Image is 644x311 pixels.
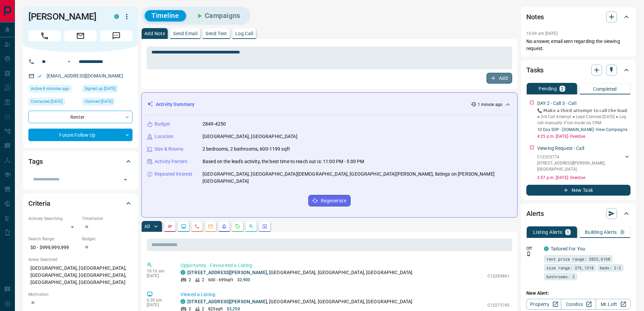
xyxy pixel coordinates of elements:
[526,12,544,22] h2: Notes
[486,73,512,84] button: Add
[147,303,170,307] p: [DATE]
[478,102,502,108] p: 1 minute ago
[145,10,186,21] button: Timeline
[551,246,585,251] a: Tailored For You
[526,251,531,256] svg: Push Notification Only
[621,230,624,235] p: 0
[526,31,557,36] p: 10:09 am [DATE]
[596,299,630,310] a: Mr.Loft
[526,205,630,222] div: Alerts
[28,11,104,22] h1: [PERSON_NAME]
[154,120,170,128] p: Budget
[546,273,575,280] span: bathrooms: 2
[487,302,509,308] p: C12275745
[28,263,133,288] p: [GEOGRAPHIC_DATA], [GEOGRAPHIC_DATA], [GEOGRAPHIC_DATA], [GEOGRAPHIC_DATA], [GEOGRAPHIC_DATA], [G...
[28,195,133,212] div: Criteria
[546,264,594,271] span: size range: 376,1318
[206,31,227,36] p: Send Text
[187,298,412,305] p: , [GEOGRAPHIC_DATA], [GEOGRAPHIC_DATA], [GEOGRAPHIC_DATA]
[37,74,42,79] svg: Email Verified
[154,158,188,165] p: Activity Pattern
[546,256,610,262] span: rent price range: 2025,6160
[82,236,133,242] p: Budget:
[28,153,133,170] div: Tags
[202,171,512,185] p: [GEOGRAPHIC_DATA], [GEOGRAPHIC_DATA][DEMOGRAPHIC_DATA], [GEOGRAPHIC_DATA][PERSON_NAME], listings ...
[202,277,204,283] p: 2
[181,224,186,229] svg: Lead Browsing Activity
[147,298,170,303] p: 6:30 pm
[28,236,79,242] p: Search Range:
[235,224,240,229] svg: Requests
[526,208,544,219] h2: Alerts
[202,133,297,140] p: [GEOGRAPHIC_DATA], [GEOGRAPHIC_DATA]
[114,14,119,19] div: condos.ca
[65,58,73,66] button: Open
[526,290,630,297] p: New Alert:
[181,299,185,304] div: condos.ca
[28,257,133,263] p: Areas Searched:
[147,273,170,278] p: [DATE]
[85,98,113,105] span: Claimed [DATE]
[208,277,233,283] p: 600 - 699 sqft
[189,277,191,283] p: 2
[31,98,63,105] span: Contacted [DATE]
[533,230,563,235] p: Listing Alerts
[585,230,617,235] p: Building Alerts
[237,277,251,283] p: $2,900
[28,30,61,41] span: Call
[262,224,267,229] svg: Agent Actions
[154,133,173,140] p: Location
[147,98,512,111] div: Activity Summary1 minute ago
[537,100,576,107] p: DAY 2 - Call 3 - Call
[526,65,544,75] h2: Tasks
[248,224,254,229] svg: Opportunities
[526,62,630,78] div: Tasks
[28,291,133,297] p: Motivation:
[561,86,564,91] p: 2
[600,264,621,271] span: beds: 2-2
[593,87,617,91] p: Completed
[561,299,596,310] a: Condos
[181,262,509,269] p: Opportunity - Favourited a Listing
[82,85,133,94] div: Sun Jul 10 2022
[194,224,200,229] svg: Calls
[144,31,165,36] p: Add Note
[64,30,97,41] span: Email
[526,38,630,52] p: No answer, email sent regarding the viewing request.
[181,291,509,298] p: Viewed a Listing
[537,154,624,160] p: C12320774
[28,156,43,167] h2: Tags
[187,269,412,276] p: , [GEOGRAPHIC_DATA], [GEOGRAPHIC_DATA], [GEOGRAPHIC_DATA]
[526,9,630,25] div: Notes
[537,145,584,152] p: Viewing Request - Call
[28,85,79,94] div: Fri Aug 15 2025
[537,153,630,174] div: C12320774[STREET_ADDRESS][PERSON_NAME],[GEOGRAPHIC_DATA]
[202,158,364,165] p: Based on the lead's activity, the best time to reach out is: 11:00 PM - 5:00 PM
[147,269,170,273] p: 10:16 am
[187,299,267,304] a: [STREET_ADDRESS][PERSON_NAME]
[537,175,630,181] p: 3:57 p.m. [DATE] - Overdue
[537,108,630,126] p: 📞 𝗠𝗮𝗸𝗲 𝗮 𝘁𝗵𝗶𝗿𝗱 𝗮𝘁𝘁𝗲𝗺𝗽𝘁 𝘁𝗼 𝗰𝗮𝗹𝗹 𝘁𝗵𝗲 𝗹𝗲𝗮𝗱. ● 3rd Call Attempt ● Lead Claimed [DATE] ● Log call manu...
[537,160,624,172] p: [STREET_ADDRESS][PERSON_NAME] , [GEOGRAPHIC_DATA]
[221,224,227,229] svg: Listing Alerts
[28,216,79,222] p: Actively Searching:
[189,10,247,21] button: Campaigns
[187,270,267,275] a: [STREET_ADDRESS][PERSON_NAME]
[47,73,123,79] a: [EMAIL_ADDRESS][DOMAIN_NAME]
[28,242,79,253] p: $0 - $999,999,999
[173,31,197,36] p: Send Email
[156,101,194,108] p: Activity Summary
[537,127,627,132] a: 10 Day SOP - [DOMAIN_NAME]- View Campaigns
[235,31,253,36] p: Log Call
[28,198,50,209] h2: Criteria
[154,171,192,178] p: Repeated Interest
[202,146,290,153] p: 2 bedrooms, 2 bathrooms, 600-1199 sqft
[537,133,630,139] p: 4:25 p.m. [DATE] - Overdue
[144,224,150,229] p: All
[154,146,184,153] p: Size & Rooms
[82,216,133,222] p: Timeframe:
[539,86,557,91] p: Pending
[82,98,133,107] div: Mon Mar 31 2025
[28,111,133,123] div: Renter
[202,120,226,128] p: 2849-4250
